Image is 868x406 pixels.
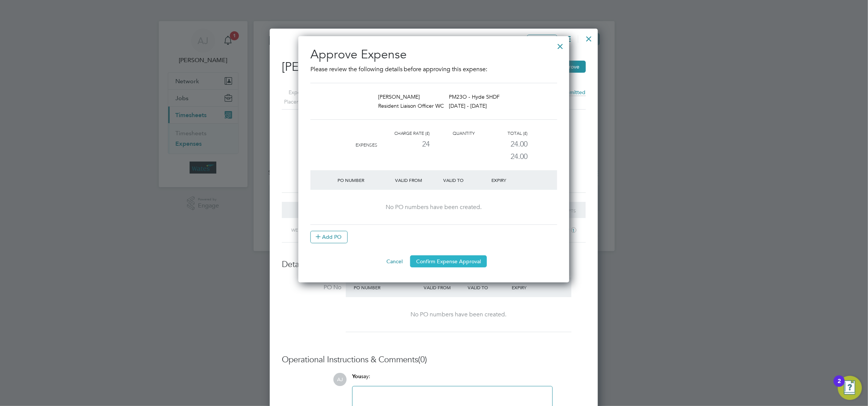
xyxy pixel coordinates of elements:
[282,259,586,270] h3: Details
[442,173,490,187] div: Valid To
[838,381,841,391] div: 2
[490,173,538,187] div: Expiry
[272,88,316,97] label: Expense ID
[475,129,528,138] div: Total (£)
[377,138,430,150] div: 24
[475,138,528,150] div: 24.00
[333,373,347,386] span: AJ
[310,47,557,63] h2: Approve Expense
[511,152,528,161] span: 24.00
[510,281,554,294] div: Expiry
[310,65,557,74] p: Please review the following details before approving this expense:
[553,61,586,73] button: Approve
[466,281,510,294] div: Valid To
[838,376,862,400] button: Open Resource Center, 2 new notifications
[378,102,444,109] span: Resident Liaison Officer WC
[352,281,422,294] div: PO Number
[527,35,557,44] button: Unfollow
[318,203,550,211] div: No PO numbers have been created.
[356,142,377,148] span: Expenses
[282,354,586,365] h3: Operational Instructions & Comments
[571,227,576,233] i: 1
[449,93,500,100] span: PM23O - Hyde SHDF
[282,284,341,292] label: PO No
[282,59,586,75] h2: [PERSON_NAME] Expense:
[272,97,316,107] label: Placement ID
[422,281,466,294] div: Valid From
[377,129,430,138] div: Charge rate (£)
[394,173,442,187] div: Valid From
[449,102,487,109] span: [DATE] - [DATE]
[353,311,564,319] div: No PO numbers have been created.
[291,227,301,233] span: Wed
[378,93,420,100] span: [PERSON_NAME]
[310,231,348,243] button: Add PO
[410,255,487,267] button: Confirm Expense Approval
[380,255,409,267] button: Cancel
[352,373,553,386] div: say:
[336,173,394,187] div: PO Number
[418,354,427,365] span: (0)
[352,373,361,380] span: You
[430,129,475,138] div: Quantity
[561,89,586,96] span: Submitted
